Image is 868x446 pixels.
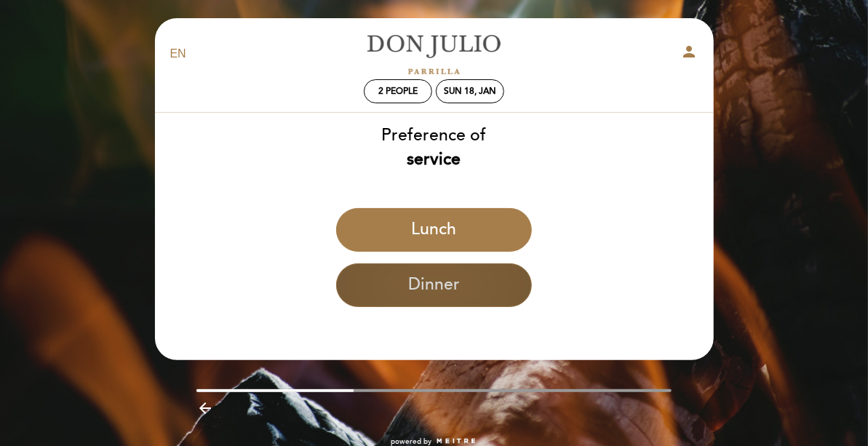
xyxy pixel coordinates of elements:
div: Sun 18, Jan [444,86,496,97]
button: Lunch [336,208,532,252]
button: person [681,43,698,65]
img: MEITRE [436,438,477,445]
b: service [407,149,461,170]
div: Preference of [154,124,714,172]
i: arrow_backward [196,399,214,417]
a: [PERSON_NAME] [343,34,525,74]
button: Dinner [336,263,532,307]
i: person [681,43,698,60]
span: 2 people [378,86,418,97]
